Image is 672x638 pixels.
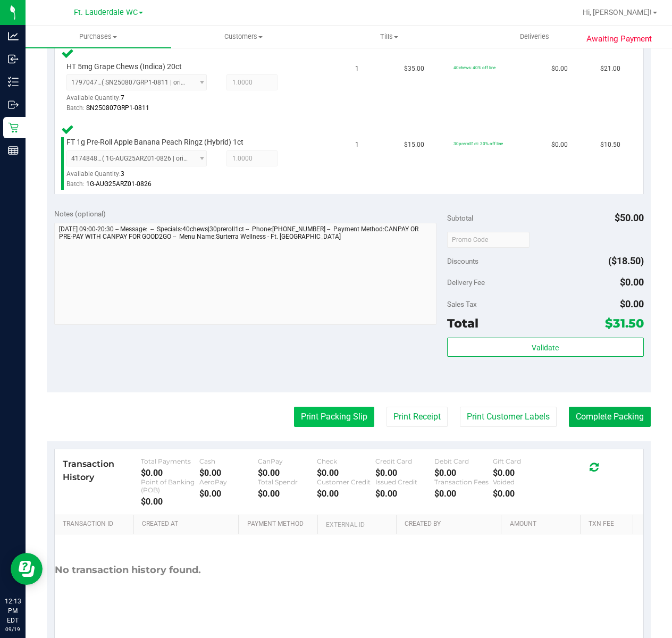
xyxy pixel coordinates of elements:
span: 40chews: 40% off line [453,65,495,70]
p: 12:13 PM EDT [5,597,21,625]
span: 1 [355,64,359,74]
span: SN250807GRP1-0811 [86,104,149,112]
span: $21.00 [600,64,620,74]
div: $0.00 [199,468,258,478]
inline-svg: Retail [8,122,19,133]
div: $0.00 [317,468,375,478]
span: $50.00 [615,212,644,223]
span: Tills [317,32,461,41]
div: $0.00 [493,489,551,499]
a: Tills [316,26,462,48]
inline-svg: Reports [8,145,19,156]
a: Created By [405,520,497,528]
a: Deliveries [462,26,608,48]
div: Transaction Fees [434,478,493,486]
div: Voided [493,478,551,486]
a: Purchases [26,26,171,48]
span: Discounts [447,251,478,271]
button: Print Customer Labels [460,407,557,427]
span: $0.00 [551,64,568,74]
span: Notes (optional) [54,209,106,218]
span: $31.50 [605,316,644,331]
div: Point of Banking (POB) [141,478,199,494]
span: 3 [121,170,124,178]
div: $0.00 [317,489,375,499]
div: $0.00 [141,468,199,478]
div: Available Quantity: [66,90,214,111]
div: Gift Card [493,457,551,465]
button: Validate [447,338,644,357]
div: $0.00 [375,489,434,499]
div: $0.00 [375,468,434,478]
span: FT 1g Pre-Roll Apple Banana Peach Ringz (Hybrid) 1ct [66,137,243,147]
a: Txn Fee [589,520,628,528]
span: HT 5mg Grape Chews (Indica) 20ct [66,62,182,72]
span: $0.00 [551,140,568,150]
div: No transaction history found. [55,534,201,606]
span: Ft. Lauderdale WC [74,8,138,17]
span: 1G-AUG25ARZ01-0826 [86,180,152,188]
span: Sales Tax [447,300,477,308]
a: Amount [510,520,576,528]
div: $0.00 [434,489,493,499]
div: $0.00 [199,489,258,499]
div: $0.00 [258,489,316,499]
button: Print Receipt [387,407,448,427]
div: Available Quantity: [66,166,214,187]
span: Subtotal [447,214,473,222]
a: Payment Method [247,520,314,528]
div: Cash [199,457,258,465]
a: Transaction ID [63,520,130,528]
div: $0.00 [434,468,493,478]
iframe: Resource center [11,553,43,585]
div: CanPay [258,457,316,465]
span: Purchases [26,32,171,41]
span: Total [447,316,478,331]
span: 7 [121,94,124,102]
span: $15.00 [404,140,424,150]
span: $10.50 [600,140,620,150]
inline-svg: Inbound [8,54,19,64]
span: Delivery Fee [447,278,485,287]
div: Check [317,457,375,465]
div: Issued Credit [375,478,434,486]
span: $0.00 [620,276,644,288]
div: Credit Card [375,457,434,465]
inline-svg: Analytics [8,31,19,41]
span: Validate [532,343,559,352]
a: Customers [171,26,317,48]
span: Batch: [66,180,85,188]
inline-svg: Outbound [8,99,19,110]
button: Complete Packing [569,407,651,427]
div: $0.00 [258,468,316,478]
div: $0.00 [493,468,551,478]
span: Deliveries [506,32,564,41]
span: $35.00 [404,64,424,74]
inline-svg: Inventory [8,77,19,87]
div: Customer Credit [317,478,375,486]
div: Total Payments [141,457,199,465]
span: Hi, [PERSON_NAME]! [583,8,652,16]
span: $0.00 [620,298,644,309]
div: Debit Card [434,457,493,465]
a: Created At [142,520,234,528]
span: 30preroll1ct: 30% off line [453,141,503,146]
th: External ID [317,515,396,534]
span: 1 [355,140,359,150]
span: ($18.50) [608,255,644,266]
input: Promo Code [447,232,530,248]
button: Print Packing Slip [294,407,374,427]
span: Batch: [66,104,85,112]
p: 09/19 [5,625,21,633]
div: Total Spendr [258,478,316,486]
span: Awaiting Payment [586,33,652,45]
div: AeroPay [199,478,258,486]
div: $0.00 [141,497,199,507]
span: Customers [172,32,316,41]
